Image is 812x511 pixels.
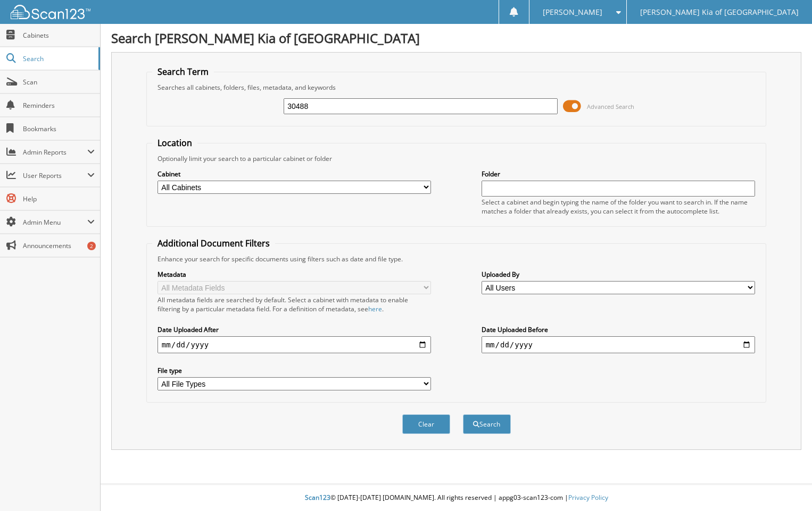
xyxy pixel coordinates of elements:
[305,493,330,502] span: Scan123
[23,54,93,63] span: Search
[482,270,755,279] label: Uploaded By
[482,198,755,216] div: Select a cabinet and begin typing the name of the folder you want to search in. If the name match...
[158,295,431,313] div: All metadata fields are searched by default. Select a cabinet with metadata to enable filtering b...
[158,366,431,375] label: File type
[23,241,95,250] span: Announcements
[87,242,96,250] div: 2
[152,237,275,249] legend: Additional Document Filters
[23,124,95,133] span: Bookmarks
[23,101,95,110] span: Reminders
[568,493,608,502] a: Privacy Policy
[152,83,760,92] div: Searches all cabinets, folders, files, metadata, and keywords
[543,9,602,15] span: [PERSON_NAME]
[23,171,87,180] span: User Reports
[152,66,214,78] legend: Search Term
[402,414,450,434] button: Clear
[368,304,382,313] a: here
[482,325,755,334] label: Date Uploaded Before
[463,414,511,434] button: Search
[158,270,431,279] label: Metadata
[101,485,812,511] div: © [DATE]-[DATE] [DOMAIN_NAME]. All rights reserved | appg03-scan123-com |
[23,78,95,87] span: Scan
[587,103,634,110] span: Advanced Search
[152,254,760,263] div: Enhance your search for specific documents using filters such as date and file type.
[640,9,799,15] span: [PERSON_NAME] Kia of [GEOGRAPHIC_DATA]
[158,169,431,178] label: Cabinet
[158,325,431,334] label: Date Uploaded After
[152,137,197,149] legend: Location
[23,218,87,227] span: Admin Menu
[111,29,801,47] h1: Search [PERSON_NAME] Kia of [GEOGRAPHIC_DATA]
[482,169,755,178] label: Folder
[23,31,95,40] span: Cabinets
[11,5,90,19] img: scan123-logo-white.svg
[23,194,95,203] span: Help
[482,336,755,353] input: end
[23,148,87,157] span: Admin Reports
[152,154,760,163] div: Optionally limit your search to a particular cabinet or folder
[759,460,812,511] iframe: Chat Widget
[158,336,431,353] input: start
